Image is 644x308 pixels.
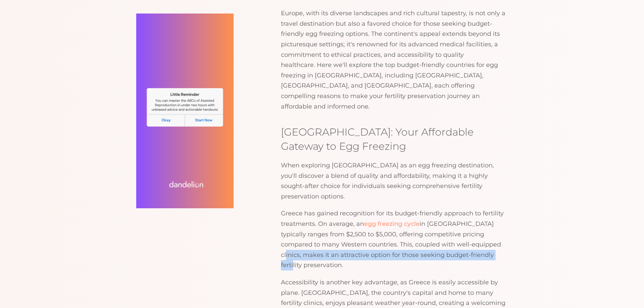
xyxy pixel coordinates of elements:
h3: [GEOGRAPHIC_DATA]: Your Affordable Gateway to Egg Freezing [281,125,508,153]
a: egg freezing cycle [364,220,420,228]
p: Europe, with its diverse landscapes and rich cultural tapestry, is not only a travel destination ... [281,8,508,112]
p: When exploring [GEOGRAPHIC_DATA] as an egg freezing destination, you'll discover a blend of quali... [281,160,508,202]
p: Greece has gained recognition for its budget-friendly approach to fertility treatments. On averag... [281,208,508,270]
img: dandelion-assisted-reproduction-reminder [136,14,234,208]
